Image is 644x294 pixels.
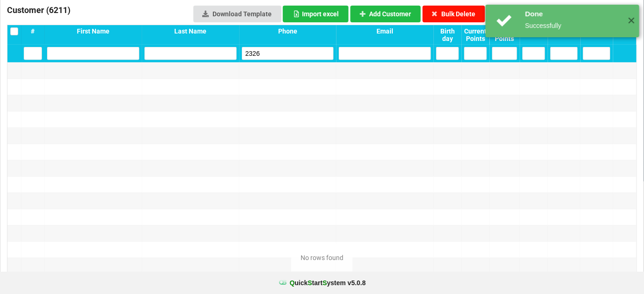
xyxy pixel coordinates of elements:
[350,6,421,22] button: Add Customer
[525,9,621,19] div: Done
[144,27,237,35] div: Last Name
[278,278,288,287] img: favicon.ico
[24,27,42,35] div: #
[290,278,366,287] b: uick tart ystem v 5.0.8
[290,279,295,287] span: Q
[7,5,70,19] h3: Customer ( 6211 )
[322,279,327,287] span: S
[436,27,459,42] div: Birth day
[283,6,349,22] button: Import excel
[242,27,334,35] div: Phone
[293,11,339,17] div: Import excel
[464,27,487,42] div: Current Points
[339,27,431,35] div: Email
[525,21,621,30] div: Successfully
[308,279,312,287] span: S
[47,27,139,35] div: First Name
[423,6,486,22] button: Bulk Delete
[193,6,281,22] a: Download Template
